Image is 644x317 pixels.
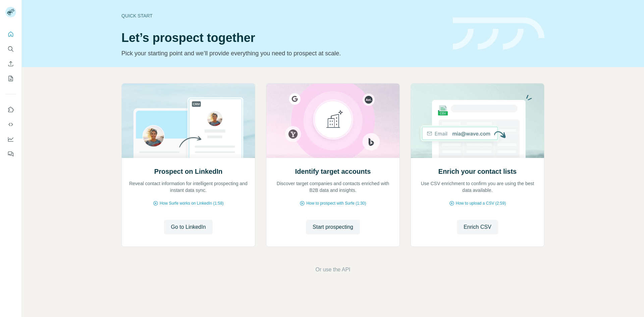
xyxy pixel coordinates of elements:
[295,167,371,176] h2: Identify target accounts
[171,223,206,231] span: Go to LinkedIn
[456,200,506,206] span: How to upload a CSV (2:59)
[121,31,445,45] h1: Let’s prospect together
[154,167,222,176] h2: Prospect on LinkedIn
[5,28,16,40] button: Quick start
[164,220,212,234] button: Go to LinkedIn
[5,118,16,130] button: Use Surfe API
[5,133,16,145] button: Dashboard
[464,223,491,231] span: Enrich CSV
[273,180,393,194] p: Discover target companies and contacts enriched with B2B data and insights.
[160,200,224,206] span: How Surfe works on LinkedIn (1:58)
[5,148,16,160] button: Feedback
[306,220,360,234] button: Start prospecting
[121,49,445,58] p: Pick your starting point and we’ll provide everything you need to prospect at scale.
[306,200,366,206] span: How to prospect with Surfe (1:30)
[411,84,544,158] img: Enrich your contact lists
[5,58,16,70] button: Enrich CSV
[5,72,16,85] button: My lists
[453,17,544,50] img: banner
[121,12,445,19] div: Quick start
[313,223,353,231] span: Start prospecting
[5,43,16,55] button: Search
[315,266,350,274] button: Or use the API
[128,180,248,194] p: Reveal contact information for intelligent prospecting and instant data sync.
[418,180,537,194] p: Use CSV enrichment to confirm you are using the best data available.
[438,167,517,176] h2: Enrich your contact lists
[457,220,498,234] button: Enrich CSV
[5,104,16,116] button: Use Surfe on LinkedIn
[266,84,400,158] img: Identify target accounts
[121,84,255,158] img: Prospect on LinkedIn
